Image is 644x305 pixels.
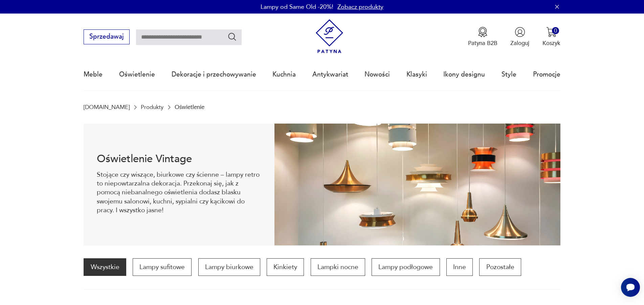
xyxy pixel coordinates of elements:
[372,258,440,276] a: Lampy podłogowe
[312,59,348,90] a: Antykwariat
[468,27,497,47] button: Patyna B2B
[272,59,296,90] a: Kuchnia
[274,124,560,245] img: Oświetlenie
[141,104,163,110] a: Produkty
[502,59,516,90] a: Style
[84,35,129,40] a: Sprzedawaj
[364,59,390,90] a: Nowości
[446,258,473,276] a: Inne
[84,258,126,276] a: Wszystkie
[97,154,262,164] h1: Oświetlenie Vintage
[542,39,560,47] p: Koszyk
[515,27,525,37] img: Ikonka użytkownika
[172,59,256,90] a: Dekoracje i przechowywanie
[533,59,560,90] a: Promocje
[261,3,333,11] p: Lampy od Same Old -20%!
[311,258,365,276] a: Lampki nocne
[510,27,529,47] button: Zaloguj
[406,59,427,90] a: Klasyki
[443,59,485,90] a: Ikony designu
[468,27,497,47] a: Ikona medaluPatyna B2B
[510,39,529,47] p: Zaloguj
[479,258,521,276] a: Pozostałe
[84,104,130,110] a: [DOMAIN_NAME]
[84,29,129,44] button: Sprzedawaj
[175,104,204,110] p: Oświetlenie
[312,19,347,53] img: Patyna - sklep z meblami i dekoracjami vintage
[552,27,559,34] div: 0
[337,3,383,11] a: Zobacz produkty
[546,27,557,37] img: Ikona koszyka
[119,59,155,90] a: Oświetlenie
[542,27,560,47] button: 0Koszyk
[198,258,260,276] a: Lampy biurkowe
[227,32,237,42] button: Szukaj
[97,170,262,215] p: Stojące czy wiszące, biurkowe czy ścienne – lampy retro to niepowtarzalna dekoracja. Przekonaj si...
[84,59,103,90] a: Meble
[468,39,497,47] p: Patyna B2B
[267,258,304,276] a: Kinkiety
[478,27,488,37] img: Ikona medalu
[133,258,192,276] a: Lampy sufitowe
[621,278,640,297] iframe: Smartsupp widget button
